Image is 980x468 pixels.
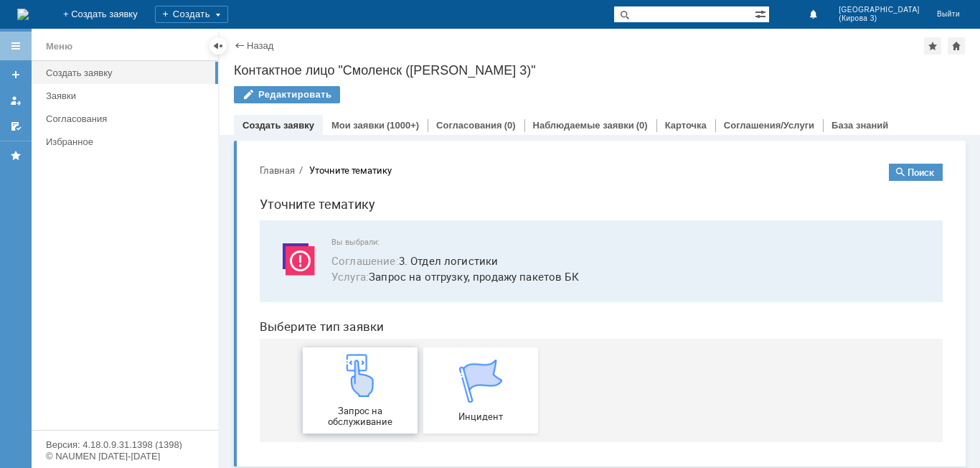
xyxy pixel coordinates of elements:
div: (0) [504,120,516,131]
span: Запрос на обслуживание [59,253,165,275]
div: Согласования [46,113,209,124]
span: Инцидент [179,259,286,270]
img: get23c147a1b4124cbfa18e19f2abec5e8f [90,202,133,245]
img: svg%3E [29,85,72,128]
div: Уточните тематику [61,13,143,24]
a: Мои согласования [4,115,27,138]
a: Согласования [436,120,502,131]
header: Выберите тип заявки [11,167,694,182]
div: Версия: 4.18.0.9.31.1398 (1398) [46,440,204,449]
div: © NAUMEN [DATE]-[DATE] [46,451,204,461]
span: Вы выбрали: [83,85,677,95]
a: Создать заявку [242,120,314,131]
a: Наблюдаемые заявки [533,120,634,131]
div: Создать заявку [46,67,209,78]
a: Согласования [40,108,215,130]
span: Расширенный поиск [755,6,769,20]
a: Мои заявки [331,120,385,131]
div: Добавить в избранное [924,37,941,55]
a: Инцидент [175,195,290,281]
span: Запрос на отгрузку, продажу пакетов БК [83,116,677,133]
button: Соглашение:3. Отдел логистики [83,100,250,117]
a: Заявки [40,85,215,107]
img: get067d4ba7cf7247ad92597448b2db9300 [211,207,254,251]
a: Соглашения/Услуги [724,120,814,131]
div: Создать [155,6,228,23]
span: (Кирова 3) [839,14,920,23]
a: Перейти на домашнюю страницу [17,9,29,20]
h1: Уточните тематику [11,42,694,62]
div: Скрыть меню [209,37,227,55]
div: Меню [46,38,72,55]
button: Главная [11,11,47,24]
span: Услуга : [83,117,121,131]
a: Создать заявку [4,63,27,86]
a: База знаний [831,120,888,131]
div: (1000+) [387,120,419,131]
a: Мои заявки [4,89,27,112]
div: Избранное [46,136,194,147]
div: (0) [636,120,648,131]
a: Назад [247,40,273,51]
div: Контактное лицо "Смоленск ([PERSON_NAME] 3)" [234,63,966,78]
div: Заявки [46,90,209,101]
span: [GEOGRAPHIC_DATA] [839,6,920,14]
img: logo [17,9,29,20]
div: Сделать домашней страницей [948,37,965,55]
a: Запрос на обслуживание [55,195,169,281]
button: Поиск [641,11,694,29]
span: Соглашение : [83,101,151,116]
a: Создать заявку [40,62,215,84]
a: Карточка [665,120,707,131]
